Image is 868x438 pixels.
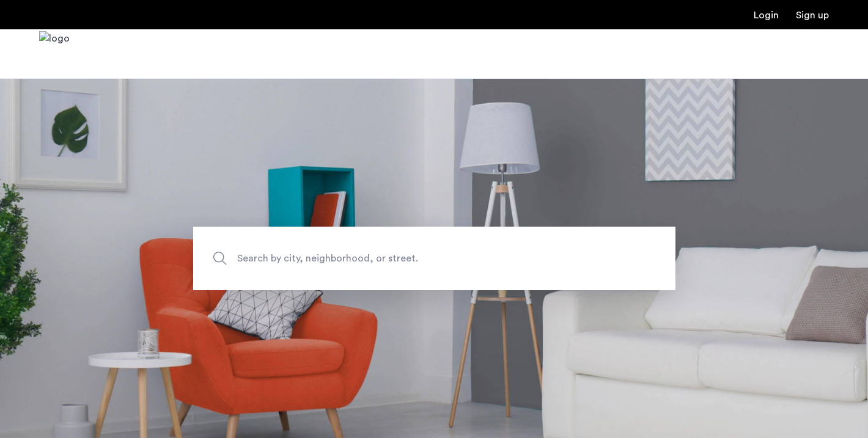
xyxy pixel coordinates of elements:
[796,10,829,20] a: Registration
[193,227,675,290] input: Apartment Search
[237,250,575,266] span: Search by city, neighborhood, or street.
[39,31,70,77] a: Cazamio Logo
[39,31,70,77] img: logo
[754,10,779,20] a: Login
